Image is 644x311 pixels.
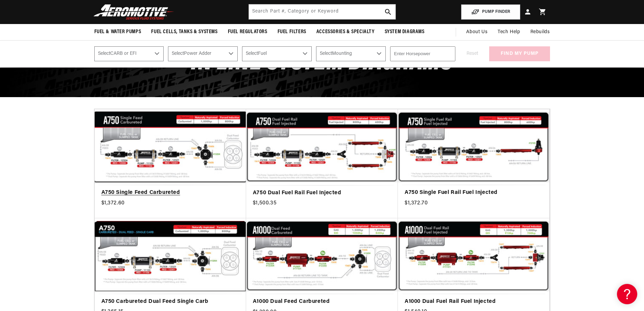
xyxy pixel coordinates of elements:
[94,46,164,61] select: CARB or EFI
[461,24,493,40] a: About Us
[311,24,380,40] summary: Accessories & Specialty
[381,4,396,19] button: search button
[272,24,311,40] summary: Fuel Filters
[466,29,487,35] span: About Us
[380,24,430,40] summary: System Diagrams
[530,28,550,36] span: Rebuilds
[101,188,239,197] a: A750 Single Feed Carbureted
[223,24,272,40] summary: Fuel Regulators
[461,4,520,20] button: PUMP FINDER
[151,28,217,36] span: Fuel Cells, Tanks & Systems
[249,4,396,19] input: Search by Part Number, Category or Keyword
[385,28,425,36] span: System Diagrams
[316,28,375,36] span: Accessories & Specialty
[228,28,267,36] span: Fuel Regulators
[89,24,146,40] summary: Fuel & Water Pumps
[94,28,141,36] span: Fuel & Water Pumps
[405,188,543,197] a: A750 Single Fuel Rail Fuel Injected
[242,46,312,61] select: Fuel
[316,46,386,61] select: Mounting
[168,46,238,61] select: Power Adder
[390,46,455,61] input: Enter Horsepower
[146,24,222,40] summary: Fuel Cells, Tanks & Systems
[92,4,176,20] img: Aeromotive
[405,297,543,306] a: A1000 Dual Fuel Rail Fuel Injected
[525,24,555,40] summary: Rebuilds
[498,28,520,36] span: Tech Help
[278,28,306,36] span: Fuel Filters
[253,297,391,306] a: A1000 Dual Feed Carbureted
[493,24,525,40] summary: Tech Help
[253,189,391,198] a: A750 Dual Fuel Rail Fuel Injected
[101,297,239,306] a: A750 Carbureted Dual Feed Single Carb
